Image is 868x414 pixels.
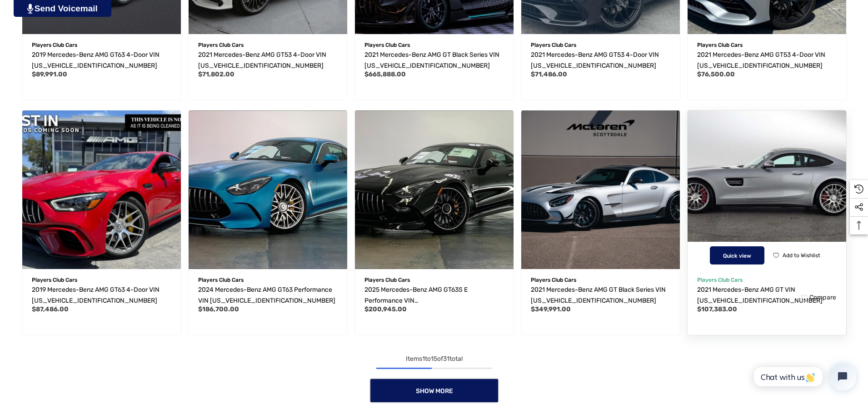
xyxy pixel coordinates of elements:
[697,39,837,51] p: Players Club Cars
[198,274,338,286] p: Players Club Cars
[32,274,171,286] p: Players Club Cars
[32,50,171,71] a: 2019 Mercedes-Benz AMG GT63 4-Door VIN WDD7X8KB3KA007387,$89,991.00
[364,70,406,78] span: $665,888.00
[431,355,437,363] span: 15
[769,246,823,264] button: Wishlist
[189,110,347,269] a: 2024 Mercedes-Benz AMG GT63 Performance VIN W1KRJ7JB1RF001039,$186,700.00
[783,252,820,259] span: Add to Wishlist
[710,246,764,264] button: Quick View
[688,110,846,269] a: 2021 Mercedes-Benz AMG GT VIN W1KYJ8CA5MA041801,$107,383.00
[364,50,504,71] a: 2021 Mercedes-Benz AMG GT Black Series VIN W1KYJ8BA6MA041856,$665,888.00
[32,305,69,313] span: $87,486.00
[415,387,453,395] span: Show More
[32,51,160,70] span: 2019 Mercedes-Benz AMG GT63 4-Door VIN [US_VEHICLE_IDENTIFICATION_NUMBER]
[189,110,347,269] img: For Sale: 2024 Mercedes-Benz AMG GT63 Performance VIN W1KRJ7JB1RF001039
[18,354,850,364] div: Items to of total
[809,294,837,302] span: Compare
[364,39,504,51] p: Players Club Cars
[531,50,670,71] a: 2021 Mercedes-Benz AMG GT53 4-Door VIN W1K7X6BB9MA037002,$71,486.00
[364,274,504,286] p: Players Club Cars
[697,70,735,78] span: $76,500.00
[355,110,514,269] img: For Sale: 2025 Mercedes-Benz AMG GT63S E Performance VIN W1KRJ8CB6SF005550
[531,39,670,51] p: Players Club Cars
[697,305,737,313] span: $107,383.00
[369,378,499,403] a: Show More
[364,51,499,70] span: 2021 Mercedes-Benz AMG GT Black Series VIN [US_VEHICLE_IDENTIFICATION_NUMBER]
[364,305,407,313] span: $200,945.00
[679,102,854,277] img: For Sale: 2021 Mercedes-Benz AMG GT VIN W1KYJ8CA5MA041801
[531,70,567,78] span: $71,486.00
[364,284,504,306] a: 2025 Mercedes-Benz AMG GT63S E Performance VIN W1KRJ8CB6SF005550,$200,945.00
[198,305,239,313] span: $186,700.00
[422,355,425,363] span: 1
[531,51,659,70] span: 2021 Mercedes-Benz AMG GT53 4-Door VIN [US_VEHICLE_IDENTIFICATION_NUMBER]
[355,110,514,269] a: 2025 Mercedes-Benz AMG GT63S E Performance VIN W1KRJ8CB6SF005550,$200,945.00
[521,110,680,269] img: For Sale: 2021 Mercedes-Benz AMG GT Black Series VIN W1KYJ8BA9MA041804
[198,50,338,71] a: 2021 Mercedes-Benz AMG GT53 4-Door VIN W1K7X6BB0MA038491,$71,802.00
[198,70,234,78] span: $71,802.00
[531,286,666,304] span: 2021 Mercedes-Benz AMG GT Black Series VIN [US_VEHICLE_IDENTIFICATION_NUMBER]
[198,51,326,70] span: 2021 Mercedes-Benz AMG GT53 4-Door VIN [US_VEHICLE_IDENTIFICATION_NUMBER]
[850,221,868,230] svg: Top
[531,305,571,313] span: $349,991.00
[697,50,837,71] a: 2021 Mercedes-Benz AMG GT53 4-Door VIN W1K7X6BB0MA035218,$76,500.00
[854,185,863,194] svg: Recently Viewed
[32,284,171,306] a: 2019 Mercedes-Benz AMG GT63 4-Door VIN WDD7X8JB5KA001446,$87,486.00
[198,39,338,51] p: Players Club Cars
[531,284,670,306] a: 2021 Mercedes-Benz AMG GT Black Series VIN W1KYJ8BA9MA041804,$349,991.00
[18,354,850,403] nav: pagination
[32,39,171,51] p: Players Club Cars
[854,203,863,212] svg: Social Media
[22,110,181,269] img: For Sale: 2019 Mercedes-Benz AMG GT63 4-Door VIN WDD7X8JB5KA001446
[521,110,680,269] a: 2021 Mercedes-Benz AMG GT Black Series VIN W1KYJ8BA9MA041804,$349,991.00
[531,274,670,286] p: Players Club Cars
[198,284,338,306] a: 2024 Mercedes-Benz AMG GT63 Performance VIN W1KRJ7JB1RF001039,$186,700.00
[22,110,181,269] a: 2019 Mercedes-Benz AMG GT63 4-Door VIN WDD7X8JB5KA001446,$87,486.00
[198,286,335,304] span: 2024 Mercedes-Benz AMG GT63 Performance VIN [US_VEHICLE_IDENTIFICATION_NUMBER]
[697,286,823,304] span: 2021 Mercedes-Benz AMG GT VIN [US_VEHICLE_IDENTIFICATION_NUMBER]
[723,253,751,259] span: Quick view
[697,51,825,70] span: 2021 Mercedes-Benz AMG GT53 4-Door VIN [US_VEHICLE_IDENTIFICATION_NUMBER]
[697,284,837,306] a: 2021 Mercedes-Benz AMG GT VIN W1KYJ8CA5MA041801,$107,383.00
[32,70,67,78] span: $89,991.00
[697,274,837,286] p: Players Club Cars
[32,286,160,304] span: 2019 Mercedes-Benz AMG GT63 4-Door VIN [US_VEHICLE_IDENTIFICATION_NUMBER]
[27,4,33,14] img: PjwhLS0gR2VuZXJhdG9yOiBHcmF2aXQuaW8gLS0+PHN2ZyB4bWxucz0iaHR0cDovL3d3dy53My5vcmcvMjAwMC9zdmciIHhtb...
[443,355,449,363] span: 31
[364,286,490,315] span: 2025 Mercedes-Benz AMG GT63S E Performance VIN [US_VEHICLE_IDENTIFICATION_NUMBER]
[744,355,864,398] iframe: Tidio Chat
